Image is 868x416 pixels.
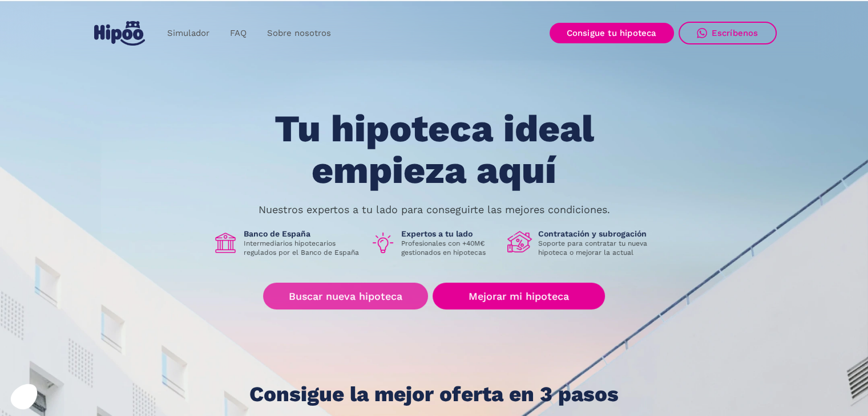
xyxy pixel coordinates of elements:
a: FAQ [220,22,257,44]
a: Buscar nueva hipoteca [263,283,428,309]
div: Escríbenos [712,28,758,38]
a: Simulador [157,22,220,44]
a: Escríbenos [679,22,777,44]
p: Nuestros expertos a tu lado para conseguirte las mejores condiciones. [259,205,610,214]
h1: Consigue la mejor oferta en 3 pasos [249,383,619,406]
a: Mejorar mi hipoteca [433,283,604,309]
h1: Contratación y subrogación [538,229,656,239]
p: Profesionales con +40M€ gestionados en hipotecas [401,239,498,257]
a: home [92,17,148,50]
p: Intermediarios hipotecarios regulados por el Banco de España [244,239,361,257]
h1: Tu hipoteca ideal empieza aquí [217,108,650,191]
a: Consigue tu hipoteca [550,23,674,43]
h1: Expertos a tu lado [401,229,498,239]
a: Sobre nosotros [257,22,341,44]
h1: Banco de España [244,229,361,239]
p: Soporte para contratar tu nueva hipoteca o mejorar la actual [538,239,656,257]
